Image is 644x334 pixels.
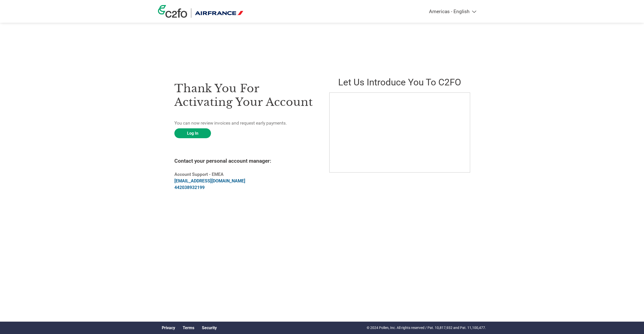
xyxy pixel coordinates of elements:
[367,325,486,330] p: © 2024 Pollen, Inc. All rights reserved / Pat. 10,817,932 and Pat. 11,100,477.
[174,120,315,126] p: You can now review invoices and request early payments.
[174,128,211,138] a: Log In
[174,158,315,164] h4: Contact your personal account manager:
[329,92,470,173] iframe: C2FO Introduction Video
[174,178,245,183] a: [EMAIL_ADDRESS][DOMAIN_NAME]
[174,172,224,177] b: Account Support - EMEA
[162,325,175,330] a: Privacy
[183,325,194,330] a: Terms
[329,77,470,88] h2: Let us introduce you to C2FO
[174,82,315,109] h3: Thank you for activating your account
[202,325,217,330] a: Security
[174,185,205,190] a: 442038932199
[195,8,243,18] img: Air France
[158,5,187,18] img: c2fo logo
